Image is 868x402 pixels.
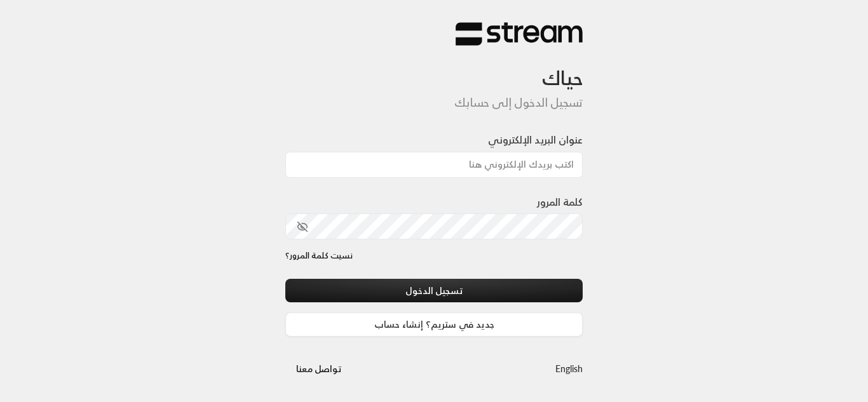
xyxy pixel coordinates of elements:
h3: حياك [285,46,583,90]
button: toggle password visibility [292,216,313,238]
button: تواصل معنا [285,357,352,380]
img: Stream Logo [456,22,583,46]
a: تواصل معنا [285,361,352,377]
a: نسيت كلمة المرور؟ [285,250,353,262]
a: English [555,357,583,380]
button: تسجيل الدخول [285,279,583,302]
input: اكتب بريدك الإلكتروني هنا [285,152,583,178]
a: جديد في ستريم؟ إنشاء حساب [285,312,583,336]
label: كلمة المرور [537,194,583,210]
h5: تسجيل الدخول إلى حسابك [285,96,583,110]
label: عنوان البريد الإلكتروني [488,132,583,147]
